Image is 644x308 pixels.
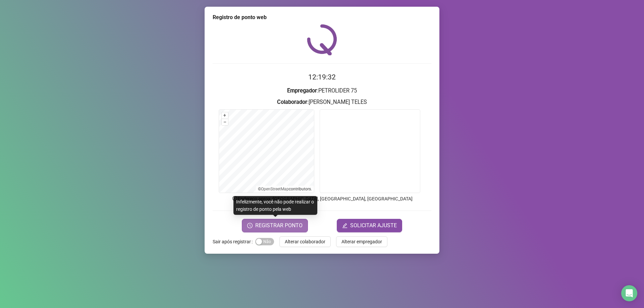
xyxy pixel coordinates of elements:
button: REGISTRAR PONTO [242,219,308,232]
span: Alterar empregador [341,238,382,245]
strong: Empregador [287,87,317,94]
time: 12:19:32 [308,73,336,81]
span: clock-circle [247,223,253,228]
span: edit [342,223,347,228]
button: Alterar colaborador [279,236,331,247]
strong: Colaborador [277,99,307,105]
button: editSOLICITAR AJUSTE [337,219,402,232]
button: + [222,112,228,119]
li: © contributors. [258,187,312,191]
span: info-circle [232,195,238,201]
div: Registro de ponto web [213,13,431,21]
label: Sair após registrar [213,236,255,247]
a: OpenStreetMap [261,187,289,191]
div: Infelizmente, você não pode realizar o registro de ponto pela web [233,196,317,215]
h3: : [PERSON_NAME] TELES [213,98,431,107]
span: Alterar colaborador [285,238,325,245]
button: – [222,119,228,125]
div: Open Intercom Messenger [621,285,637,301]
button: Alterar empregador [336,236,387,247]
span: REGISTRAR PONTO [255,222,303,230]
span: SOLICITAR AJUSTE [350,222,397,230]
h3: : PETROLIDER 75 [213,86,431,95]
img: QRPoint [307,24,337,55]
p: Endereço aprox. : [GEOGRAPHIC_DATA], [GEOGRAPHIC_DATA], [GEOGRAPHIC_DATA] [213,195,431,202]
